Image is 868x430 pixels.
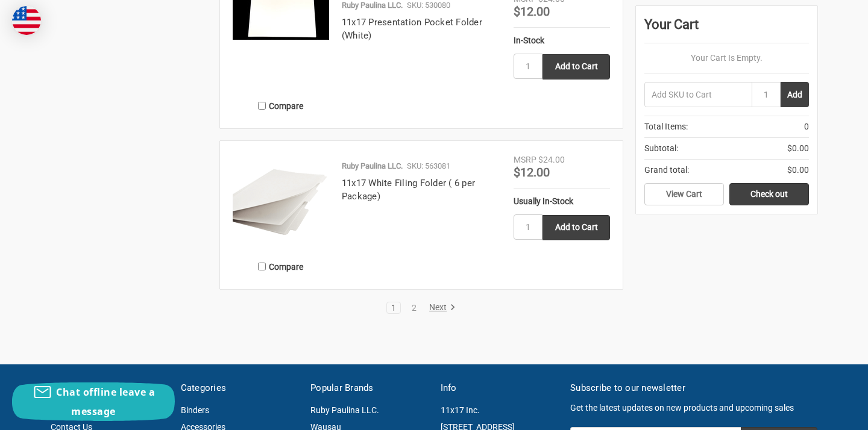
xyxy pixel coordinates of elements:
a: Binders [181,405,209,415]
span: 0 [804,120,809,133]
a: Check out [729,183,809,206]
h5: Subscribe to our newsletter [570,381,817,395]
a: 2 [407,304,421,312]
h5: Categories [181,381,298,395]
a: Next [425,302,456,313]
span: Total Items: [644,120,688,133]
span: $0.00 [787,164,809,176]
h5: Info [441,381,558,395]
div: MSRP [514,154,536,166]
p: Ruby Paulina LLC. [342,160,403,172]
img: 11x17 White Filing Folder ( 6 per Package) [233,154,329,250]
button: Add [781,82,809,107]
div: In-Stock [514,34,610,47]
a: Ruby Paulina LLC. [310,405,379,415]
button: Chat offline leave a message [12,382,175,421]
input: Add to Cart [542,54,610,79]
input: Add to Cart [542,215,610,240]
span: $12.00 [514,4,550,19]
p: SKU: 563081 [407,160,450,172]
div: Your Cart [644,14,809,43]
span: Chat offline leave a message [56,385,155,418]
a: 11x17 Presentation Pocket Folder (White) [342,17,482,42]
p: Get the latest updates on new products and upcoming sales [570,402,817,414]
input: Compare [258,102,266,110]
input: Add SKU to Cart [644,82,752,107]
span: $0.00 [787,142,809,155]
h5: Popular Brands [310,381,428,395]
span: $24.00 [538,155,565,164]
label: Compare [233,257,329,276]
div: Usually In-Stock [514,195,610,208]
span: Grand total: [644,164,689,176]
input: Compare [258,263,266,270]
span: Subtotal: [644,142,678,155]
a: 1 [387,304,400,312]
a: View Cart [644,183,724,206]
label: Compare [233,96,329,116]
a: 11x17 White Filing Folder ( 6 per Package) [342,178,475,202]
p: Your Cart Is Empty. [644,52,809,64]
span: $12.00 [514,165,550,179]
img: duty and tax information for United States [12,6,41,35]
